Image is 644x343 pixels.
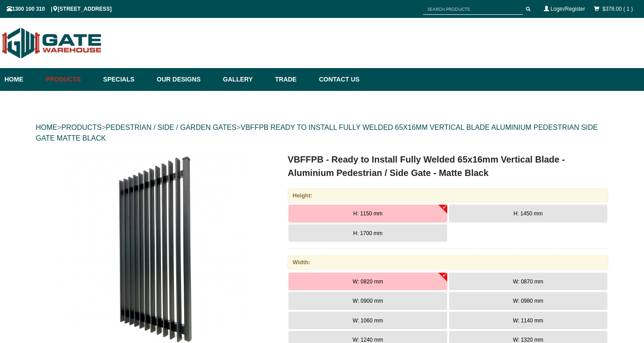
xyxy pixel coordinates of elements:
a: $378.00 ( 1 ) [602,6,633,12]
span: H: 1150 mm [353,210,382,217]
a: Specials [99,68,153,91]
a: Our Designs [153,68,219,91]
a: Gallery [219,68,271,91]
span: W: 1240 mm [353,337,383,343]
span: W: 1140 mm [513,317,543,324]
a: Home [4,68,41,91]
a: PEDESTRIAN / SIDE / GARDEN GATES [106,124,236,131]
button: W: 1140 mm [449,312,607,330]
a: Products [41,68,99,91]
a: HOME [36,124,57,131]
span: H: 1700 mm [353,230,382,236]
button: W: 0870 mm [449,273,607,291]
span: 1300 100 310 | [STREET_ADDRESS] [7,6,112,12]
button: W: 0900 mm [288,292,447,310]
button: W: 1060 mm [288,312,447,330]
span: W: 0870 mm [513,279,543,285]
a: Contact Us [314,68,360,91]
button: H: 1150 mm [288,205,447,223]
input: SEARCH PRODUCTS [423,4,523,15]
a: PRODUCTS [61,124,102,131]
button: H: 1450 mm [449,205,607,223]
button: W: 0820 mm [288,273,447,291]
a: VBFFPB READY TO INSTALL FULLY WELDED 65X16MM VERTICAL BLADE ALUMINIUM PEDESTRIAN SIDE GATE MATTE ... [36,124,598,142]
h1: VBFFPB - Ready to Install Fully Welded 65x16mm Vertical Blade - Aluminium Pedestrian / Side Gate ... [288,153,608,180]
button: W: 0980 mm [449,292,607,310]
span: W: 0900 mm [353,298,383,304]
span: H: 1450 mm [513,210,542,217]
span: W: 1320 mm [513,337,543,343]
a: Trade [271,68,314,91]
span: W: 1060 mm [353,317,383,324]
div: Height: [288,189,608,202]
button: H: 1700 mm [288,224,447,242]
a: Login/Register [551,6,585,12]
span: W: 0980 mm [513,298,543,304]
div: > > > [36,113,608,153]
span: W: 0820 mm [353,279,383,285]
div: Width: [288,255,608,269]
